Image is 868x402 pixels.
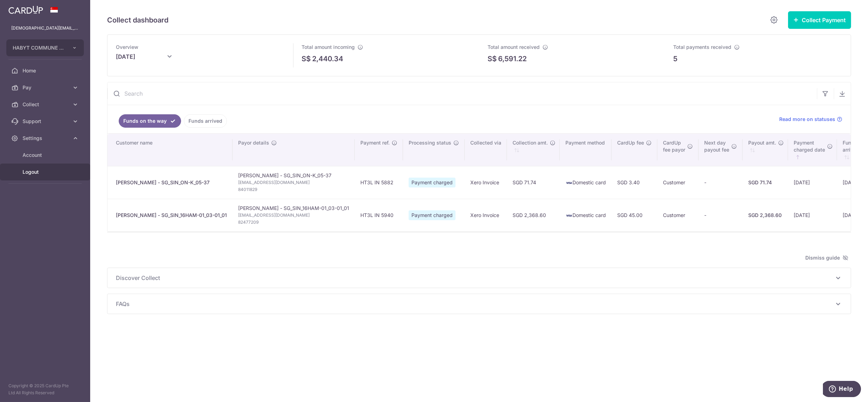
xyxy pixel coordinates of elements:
th: Processing status [403,134,465,166]
p: 5 [674,53,678,64]
div: SGD 71.74 [748,179,782,186]
span: Collection amt. [513,139,548,146]
span: Account [23,152,69,159]
a: Funds arrived [184,114,227,128]
td: SGD 45.00 [612,199,657,231]
span: [EMAIL_ADDRESS][DOMAIN_NAME] [238,212,349,219]
th: Collected via [465,134,507,166]
div: [PERSON_NAME] - SG_SIN_16HAM-01_03-01_01 [116,212,227,219]
span: Dismiss guide [805,254,848,262]
span: HABYT COMMUNE SINGAPORE 1 PTE LTD [13,44,65,51]
span: Read more on statuses [779,116,835,123]
td: [PERSON_NAME] - SG_SIN_ON-K_05-37 [232,166,355,199]
span: Overview [116,44,138,50]
p: [DEMOGRAPHIC_DATA][EMAIL_ADDRESS][DOMAIN_NAME] [11,25,79,32]
th: Customer name [107,134,232,166]
span: S$ [488,53,497,64]
th: CardUpfee payor [657,134,699,166]
a: Funds on the way [119,114,181,128]
span: Payment ref. [360,139,390,146]
td: Domestic card [560,199,612,231]
span: Total amount incoming [302,44,355,50]
span: Payor details [238,139,269,146]
span: Payment charged [409,210,455,220]
span: Payment charged [409,178,455,187]
th: Paymentcharged date : activate to sort column ascending [788,134,837,166]
span: FAQs [116,300,834,308]
img: visa-sm-192604c4577d2d35970c8ed26b86981c2741ebd56154ab54ad91a526f0f24972.png [565,179,572,186]
th: Payment ref. [355,134,403,166]
th: CardUp fee [612,134,657,166]
span: Help [16,5,30,11]
span: S$ [302,53,311,64]
button: Collect Payment [788,11,851,29]
th: Payout amt. : activate to sort column ascending [743,134,788,166]
span: CardUp fee [617,139,644,146]
td: [PERSON_NAME] - SG_SIN_16HAM-01_03-01_01 [232,199,355,231]
td: Domestic card [560,166,612,199]
div: SGD 2,368.60 [748,212,782,219]
h5: Collect dashboard [107,14,168,26]
td: SGD 71.74 [507,166,560,199]
p: 6,591.22 [498,53,527,64]
td: - [699,166,743,199]
span: Total payments received [674,44,732,50]
td: Customer [657,166,699,199]
div: [PERSON_NAME] - SG_SIN_ON-K_05-37 [116,179,227,186]
input: Search [107,82,817,105]
span: Settings [23,135,69,142]
span: Discover Collect [116,274,834,282]
img: visa-sm-192604c4577d2d35970c8ed26b86981c2741ebd56154ab54ad91a526f0f24972.png [565,212,572,219]
button: HABYT COMMUNE SINGAPORE 1 PTE LTD [6,39,84,56]
span: Logout [23,168,69,176]
span: [EMAIL_ADDRESS][DOMAIN_NAME] [238,179,349,186]
span: 82477209 [238,219,349,226]
p: 2,440.34 [312,53,343,64]
td: HT3L IN 5940 [355,199,403,231]
td: HT3L IN 5882 [355,166,403,199]
span: Home [23,67,69,74]
img: CardUp [8,6,43,14]
span: Pay [23,84,69,91]
th: Collection amt. : activate to sort column ascending [507,134,560,166]
td: SGD 3.40 [612,166,657,199]
a: Read more on statuses [779,116,842,123]
span: 84011829 [238,186,349,193]
span: Total amount received [488,44,540,50]
p: FAQs [116,300,842,308]
span: Payment charged date [794,139,825,153]
span: Processing status [409,139,451,146]
span: Support [23,118,69,125]
td: - [699,199,743,231]
span: Next day payout fee [704,139,729,153]
td: SGD 2,368.60 [507,199,560,231]
th: Payment method [560,134,612,166]
td: Xero Invoice [465,199,507,231]
span: Collect [23,101,69,108]
iframe: Opens a widget where you can find more information [823,381,861,398]
span: Payout amt. [748,139,776,146]
th: Payor details [232,134,355,166]
th: Next daypayout fee [699,134,743,166]
span: CardUp fee payor [663,139,685,153]
td: Customer [657,199,699,231]
p: Discover Collect [116,274,842,282]
td: [DATE] [788,199,837,231]
td: [DATE] [788,166,837,199]
td: Xero Invoice [465,166,507,199]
